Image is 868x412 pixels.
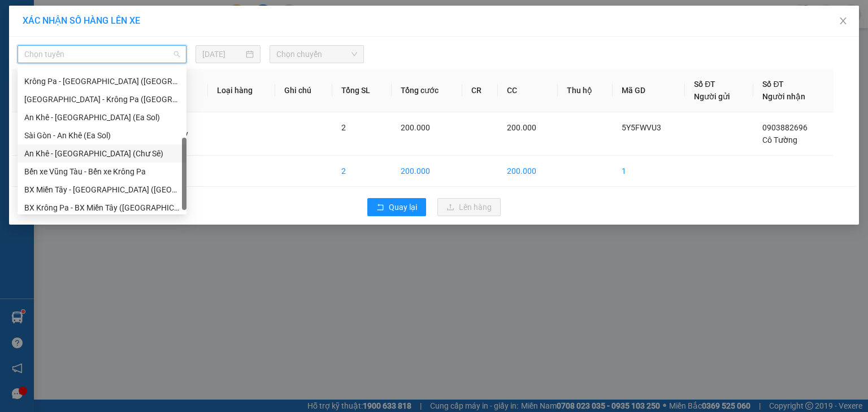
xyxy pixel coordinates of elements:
[276,46,358,63] span: Chọn chuyến
[613,156,685,187] td: 1
[68,27,120,45] b: Cô Hai
[12,69,53,112] th: STT
[827,6,859,37] button: Close
[613,69,685,112] th: Mã GD
[389,201,417,213] span: Quay lại
[694,92,730,101] span: Người gửi
[18,144,186,163] div: An Khê - Sài Gòn (Chư Sê)
[24,165,180,178] div: Bến xe Vũng Tàu - Bến xe Krông Pa
[332,156,392,187] td: 2
[332,69,392,112] th: Tổng SL
[18,163,186,181] div: Bến xe Vũng Tàu - Bến xe Krông Pa
[762,135,797,144] span: Cô Tường
[24,111,180,124] div: An Khê - [GEOGRAPHIC_DATA] (Ea Sol)
[275,69,332,112] th: Ghi chú
[507,123,536,132] span: 200.000
[23,15,140,26] span: XÁC NHẬN SỐ HÀNG LÊN XE
[151,9,273,28] b: [DOMAIN_NAME]
[762,80,784,89] span: Số ĐT
[24,75,180,87] div: Krông Pa - [GEOGRAPHIC_DATA] ([GEOGRAPHIC_DATA])
[376,203,384,212] span: rollback
[18,90,186,108] div: Sài Gòn - Krông Pa (Uar)
[498,156,558,187] td: 200.000
[341,123,346,132] span: 2
[18,181,186,199] div: BX Miền Tây - BX Krông Pa (Chơn Thành - Chư Rcăm)
[24,147,180,160] div: An Khê - [GEOGRAPHIC_DATA] (Chư Sê)
[24,46,180,63] span: Chọn tuyến
[462,69,498,112] th: CR
[367,198,426,216] button: rollbackQuay lại
[6,65,91,84] h2: H89V1CYC
[401,123,430,132] span: 200.000
[18,72,186,90] div: Krông Pa - Sài Gòn (Uar)
[498,69,558,112] th: CC
[24,93,180,106] div: [GEOGRAPHIC_DATA] - Krông Pa ([GEOGRAPHIC_DATA])
[694,80,715,89] span: Số ĐT
[392,69,462,112] th: Tổng cước
[202,48,244,60] input: 15/08/2025
[392,156,462,187] td: 200.000
[18,108,186,126] div: An Khê - Sài Gòn (Ea Sol)
[558,69,613,112] th: Thu hộ
[208,69,276,112] th: Loại hàng
[762,123,808,132] span: 0903882696
[437,198,501,216] button: uploadLên hàng
[59,65,209,143] h1: Giao dọc đường
[839,16,848,25] span: close
[24,183,180,196] div: BX Miền Tây - [GEOGRAPHIC_DATA] ([GEOGRAPHIC_DATA] - [GEOGRAPHIC_DATA])
[622,123,661,132] span: 5Y5FWVU3
[762,92,805,101] span: Người nhận
[12,112,53,156] td: 1
[24,129,180,142] div: Sài Gòn - An Khê (Ea Sol)
[18,126,186,144] div: Sài Gòn - An Khê (Ea Sol)
[24,201,180,214] div: BX Krông Pa - BX Miền Tây ([GEOGRAPHIC_DATA] - [GEOGRAPHIC_DATA])
[18,199,186,217] div: BX Krông Pa - BX Miền Tây (Chơn Thành - Chư Rcăm)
